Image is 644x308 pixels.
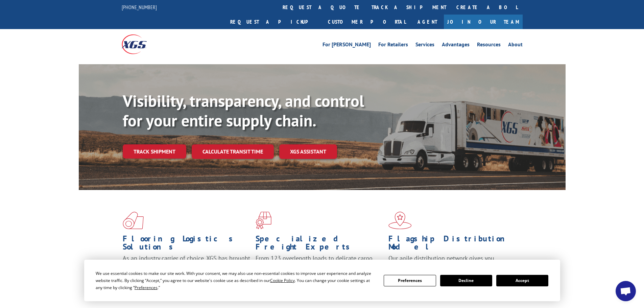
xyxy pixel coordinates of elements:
[378,42,408,49] a: For Retailers
[84,260,560,301] div: Cookie Consent Prompt
[323,42,371,49] a: For [PERSON_NAME]
[415,42,434,49] a: Services
[279,144,337,159] a: XGS ASSISTANT
[444,15,523,29] a: Join Our Team
[123,144,186,159] a: Track shipment
[225,15,323,29] a: Request a pickup
[256,212,271,229] img: xgs-icon-focused-on-flooring-red
[477,42,501,49] a: Resources
[96,270,376,291] div: We use essential cookies to make our site work. With your consent, we may also use non-essential ...
[122,4,157,10] a: [PHONE_NUMBER]
[616,281,636,301] a: Open chat
[256,235,383,254] h1: Specialized Freight Experts
[256,254,383,284] p: From 123 overlength loads to delicate cargo, our experienced staff knows the best way to move you...
[123,254,250,278] span: As an industry carrier of choice, XGS has brought innovation and dedication to flooring logistics...
[192,144,274,159] a: Calculate transit time
[388,235,516,254] h1: Flagship Distribution Model
[411,15,444,29] a: Agent
[388,254,513,270] span: Our agile distribution network gives you nationwide inventory management on demand.
[496,275,548,286] button: Accept
[123,235,251,254] h1: Flooring Logistics Solutions
[123,90,364,131] b: Visibility, transparency, and control for your entire supply chain.
[508,42,523,49] a: About
[442,42,470,49] a: Advantages
[323,15,411,29] a: Customer Portal
[388,212,412,229] img: xgs-icon-flagship-distribution-model-red
[440,275,492,286] button: Decline
[384,275,436,286] button: Preferences
[270,278,295,283] span: Cookie Policy
[135,285,158,290] span: Preferences
[123,212,144,229] img: xgs-icon-total-supply-chain-intelligence-red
